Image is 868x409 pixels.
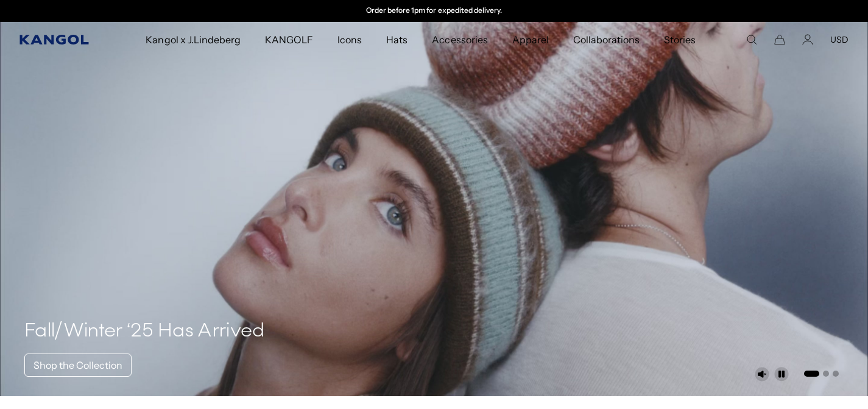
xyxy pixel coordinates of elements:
span: Hats [386,22,408,57]
a: Kangol x J.Lindeberg [133,22,253,57]
span: Icons [337,22,362,57]
span: KANGOLF [265,22,313,57]
a: Accessories [420,22,499,57]
span: Kangol x J.Lindeberg [146,22,241,57]
button: Pause [774,367,789,382]
span: Accessories [432,22,487,57]
span: Stories [664,22,696,57]
span: Collaborations [573,22,640,57]
slideshow-component: Announcement bar [309,6,560,16]
summary: Search here [746,34,757,45]
button: Go to slide 2 [823,371,829,377]
button: Unmute [755,367,769,382]
a: Shop the Collection [24,354,132,377]
span: Apparel [512,22,549,57]
button: Go to slide 1 [804,371,819,377]
a: Apparel [500,22,561,57]
a: KANGOLF [253,22,325,57]
button: Go to slide 3 [833,371,839,377]
a: Icons [325,22,374,57]
h4: Fall/Winter ‘25 Has Arrived [24,319,265,344]
button: USD [830,34,849,45]
a: Stories [652,22,708,57]
p: Order before 1pm for expedited delivery. [366,6,502,16]
a: Collaborations [561,22,652,57]
button: Cart [774,34,785,45]
a: Kangol [19,35,96,44]
div: 2 of 2 [309,6,560,16]
ul: Select a slide to show [803,368,839,378]
a: Account [802,34,813,45]
a: Hats [374,22,420,57]
div: Announcement [309,6,560,16]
